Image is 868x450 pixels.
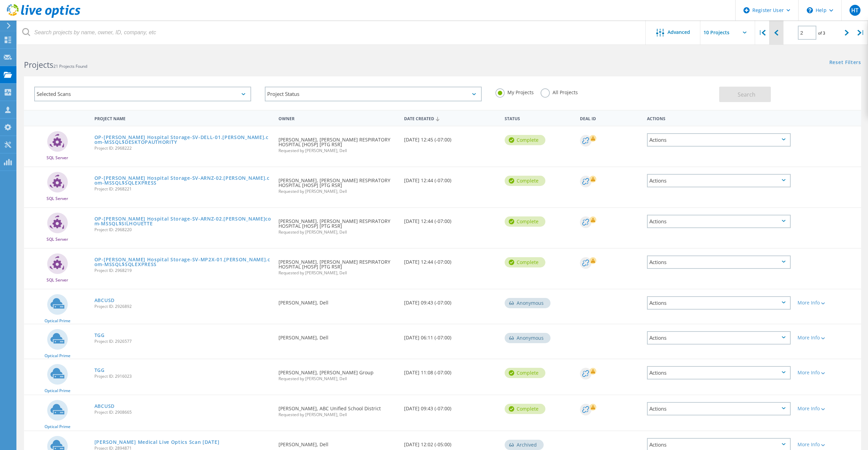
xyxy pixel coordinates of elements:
[47,197,68,201] span: SQL Server
[505,368,545,378] div: Complete
[505,176,545,186] div: Complete
[401,208,501,230] div: [DATE] 12:44 (-07:00)
[278,230,397,234] span: Requested by [PERSON_NAME], Dell
[401,249,501,271] div: [DATE] 12:44 (-07:00)
[94,374,272,378] span: Project ID: 2916023
[829,60,861,66] a: Reset Filters
[47,237,68,241] span: SQL Server
[576,112,644,124] div: Deal Id
[275,249,401,282] div: [PERSON_NAME], [PERSON_NAME] RESPIRATORY HOSPITAL [HOSP] [PTG RSR]
[505,440,544,450] div: Archived
[798,300,858,305] div: More Info
[94,404,115,409] a: ABCUSD
[24,59,53,70] b: Projects
[275,395,401,424] div: [PERSON_NAME], ABC Unified School District
[275,289,401,312] div: [PERSON_NAME], Dell
[668,30,690,35] span: Advanced
[94,304,272,309] span: Project ID: 2926892
[505,298,550,308] div: Anonymous
[647,174,791,187] div: Actions
[7,14,80,19] a: Live Optics Dashboard
[94,440,220,445] a: [PERSON_NAME] Medical Live Optics Scan [DATE]
[495,88,534,95] label: My Projects
[647,255,791,269] div: Actions
[278,189,397,193] span: Requested by [PERSON_NAME], Dell
[505,404,545,414] div: Complete
[278,377,397,381] span: Requested by [PERSON_NAME], Dell
[798,406,858,411] div: More Info
[541,88,578,95] label: All Projects
[401,395,501,418] div: [DATE] 09:43 (-07:00)
[755,21,769,45] div: |
[17,21,646,45] input: Search projects by name, owner, ID, company, etc
[275,324,401,347] div: [PERSON_NAME], Dell
[505,257,545,267] div: Complete
[854,21,868,45] div: |
[851,8,858,13] span: HT
[94,298,115,303] a: ABCUSD
[275,167,401,200] div: [PERSON_NAME], [PERSON_NAME] RESPIRATORY HOSPITAL [HOSP] [PTG RSR]
[47,156,68,160] span: SQL Server
[91,112,275,124] div: Project Name
[94,410,272,414] span: Project ID: 2908665
[401,126,501,149] div: [DATE] 12:45 (-07:00)
[278,413,397,417] span: Requested by [PERSON_NAME], Dell
[818,30,825,36] span: of 3
[275,126,401,160] div: [PERSON_NAME], [PERSON_NAME] RESPIRATORY HOSPITAL [HOSP] [PTG RSR]
[94,333,105,338] a: TGG
[401,324,501,347] div: [DATE] 06:11 (-07:00)
[644,112,794,124] div: Actions
[44,319,70,323] span: Optical Prime
[401,167,501,190] div: [DATE] 12:44 (-07:00)
[94,135,272,145] a: OP-[PERSON_NAME] Hospital Storage-SV-DELL-01.[PERSON_NAME].com-MSSQL$DESKTOPAUTHORITY
[278,149,397,153] span: Requested by [PERSON_NAME], Dell
[798,442,858,447] div: More Info
[505,135,545,145] div: Complete
[47,278,68,282] span: SQL Server
[275,359,401,388] div: [PERSON_NAME], [PERSON_NAME] Group
[94,146,272,150] span: Project ID: 2968222
[401,289,501,312] div: [DATE] 09:43 (-07:00)
[798,370,858,375] div: More Info
[505,216,545,227] div: Complete
[807,7,813,13] svg: \n
[647,296,791,310] div: Actions
[94,216,272,226] a: OP-[PERSON_NAME] Hospital Storage-SV-ARNZ-02.[PERSON_NAME]com-MSSQL$SILHOUETTE
[44,425,70,429] span: Optical Prime
[505,333,550,343] div: Anonymous
[275,112,401,124] div: Owner
[501,112,576,124] div: Status
[278,271,397,275] span: Requested by [PERSON_NAME], Dell
[798,335,858,340] div: More Info
[94,268,272,273] span: Project ID: 2968219
[53,63,87,69] span: 21 Projects Found
[94,368,105,373] a: TGG
[647,402,791,415] div: Actions
[44,389,70,393] span: Optical Prime
[738,91,755,98] span: Search
[719,87,771,102] button: Search
[94,257,272,267] a: OP-[PERSON_NAME] Hospital Storage-SV-MP2X-01.[PERSON_NAME].com-MSSQL$SQLEXPRESS
[647,133,791,147] div: Actions
[401,112,501,125] div: Date Created
[94,176,272,185] a: OP-[PERSON_NAME] Hospital Storage-SV-ARNZ-02.[PERSON_NAME].com-MSSQL$SQLEXPRESS
[647,331,791,345] div: Actions
[94,339,272,343] span: Project ID: 2926577
[34,87,251,101] div: Selected Scans
[401,359,501,382] div: [DATE] 11:08 (-07:00)
[647,215,791,228] div: Actions
[44,354,70,358] span: Optical Prime
[265,87,482,101] div: Project Status
[94,228,272,232] span: Project ID: 2968220
[94,187,272,191] span: Project ID: 2968221
[647,366,791,379] div: Actions
[275,208,401,241] div: [PERSON_NAME], [PERSON_NAME] RESPIRATORY HOSPITAL [HOSP] [PTG RSR]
